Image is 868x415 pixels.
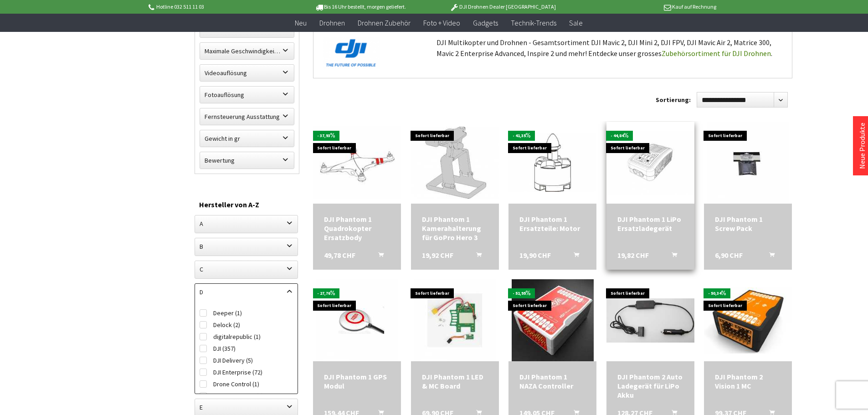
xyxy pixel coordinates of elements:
[351,14,417,32] a: Drohnen Zubehör
[200,378,293,390] label: Drone Control (1)
[319,18,345,27] span: Drohnen
[715,372,781,390] div: DJI Phantom 2 Vision 1 MC
[200,366,293,378] label: DJI Enterprise (72)
[569,18,583,27] span: Sale
[758,251,780,262] button: In den Warenkorb
[199,199,295,210] div: Hersteller von A-Z
[313,126,401,199] img: DJI Phantom 1 Quadrokopter Ersatzbody
[422,372,488,390] div: DJI Phantom 1 LED & MC Board
[715,215,781,233] div: DJI Phantom 1 Screw Pack
[519,215,586,233] div: DJI Phantom 1 Ersatzteile: Motor
[661,251,683,262] button: In den Warenkorb
[715,251,743,260] span: 6,90 CHF
[200,390,293,402] label: Drone Harmony (1)
[715,215,781,233] a: DJI Phantom 1 Screw Pack 6,90 CHF In den Warenkorb
[508,133,596,192] img: DJI Phantom 1 Ersatzteile: Motor
[519,251,551,260] span: 19,90 CHF
[617,215,683,233] a: DJI Phantom 1 LiPo Ersatzladegerät 19,82 CHF In den Warenkorb
[715,372,781,390] a: DJI Phantom 2 Vision 1 MC 99,37 CHF In den Warenkorb
[200,108,294,125] label: Fernsteuerung Ausstattung
[656,92,691,107] label: Sortierung:
[200,331,293,343] label: digitalrepublic (1)
[324,215,390,242] a: DJI Phantom 1 Quadrokopter Ersatzbody 49,78 CHF In den Warenkorb
[617,372,683,400] div: DJI Phantom 2 Auto Ladegerät für LiPo Akku
[414,279,496,361] img: DJI Phantom 1 LED & MC Board
[324,372,390,390] div: DJI Phantom 1 GPS Modul
[324,251,355,260] span: 49,78 CHF
[316,279,398,361] img: DJI Phantom 1 GPS Modul
[519,372,586,390] a: DJI Phantom 1 NAZA Controller 149,05 CHF In den Warenkorb
[200,65,294,81] label: Videoauflösung
[411,127,499,199] img: DJI Phantom 1 Kamerahalterung für GoPro Hero 3
[289,1,431,12] p: Bis 16 Uhr bestellt, morgen geliefert.
[423,18,460,27] span: Foto + Video
[422,251,453,260] span: 19,92 CHF
[512,279,594,361] img: DJI Phantom 1 NAZA Controller
[437,37,783,59] p: DJI Multikopter und Drohnen - Gesamtsortiment DJI Mavic 2, DJI Mini 2, DJI FPV, DJI Mavic Air 2, ...
[707,122,789,204] img: DJI Phantom 1 Screw Pack
[617,251,649,260] span: 19,82 CHF
[465,251,487,262] button: In den Warenkorb
[295,18,307,27] span: Neu
[200,152,294,169] label: Bewertung
[313,14,351,32] a: Drohnen
[417,14,467,32] a: Foto + Video
[574,1,716,12] p: Kauf auf Rechnung
[358,18,411,27] span: Drohnen Zubehör
[147,1,289,12] p: Hotline 032 511 11 03
[195,284,298,300] label: D
[563,251,585,262] button: In den Warenkorb
[288,14,313,32] a: Neu
[467,14,504,32] a: Gadgets
[422,215,488,242] a: DJI Phantom 1 Kamerahalterung für GoPro Hero 3 19,92 CHF In den Warenkorb
[422,372,488,390] a: DJI Phantom 1 LED & MC Board 69,90 CHF In den Warenkorb
[858,123,867,169] a: Neue Produkte
[504,14,563,32] a: Technik-Trends
[563,14,589,32] a: Sale
[195,238,298,255] label: B
[323,37,380,69] img: DJI
[200,307,293,319] label: Deeper (1)
[200,319,293,331] label: Delock (2)
[367,251,389,262] button: In den Warenkorb
[704,287,792,354] img: DJI Phantom 2 Vision 1 MC
[200,87,294,103] label: Fotoauflösung
[422,215,488,242] div: DJI Phantom 1 Kamerahalterung für GoPro Hero 3
[200,43,294,59] label: Maximale Geschwindigkeit in km/h
[606,298,694,343] img: DJI Phantom 2 Auto Ladegerät für LiPo Akku
[200,343,293,354] label: DJI (357)
[617,372,683,400] a: DJI Phantom 2 Auto Ladegerät für LiPo Akku 128,27 CHF In den Warenkorb
[195,261,298,277] label: C
[473,18,498,27] span: Gadgets
[324,215,390,242] div: DJI Phantom 1 Quadrokopter Ersatzbody
[195,215,298,232] label: A
[200,130,294,147] label: Gewicht in gr
[606,131,694,195] img: DJI Phantom 1 LiPo Ersatzladegerät
[511,18,556,27] span: Technik-Trends
[519,372,586,390] div: DJI Phantom 1 NAZA Controller
[519,215,586,233] a: DJI Phantom 1 Ersatzteile: Motor 19,90 CHF In den Warenkorb
[662,49,771,58] a: Zubehörsortiment für DJI Drohnen
[200,354,293,366] label: DJI Delivery (5)
[431,1,574,12] p: DJI Drohnen Dealer [GEOGRAPHIC_DATA]
[617,215,683,233] div: DJI Phantom 1 LiPo Ersatzladegerät
[324,372,390,390] a: DJI Phantom 1 GPS Modul 159,44 CHF In den Warenkorb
